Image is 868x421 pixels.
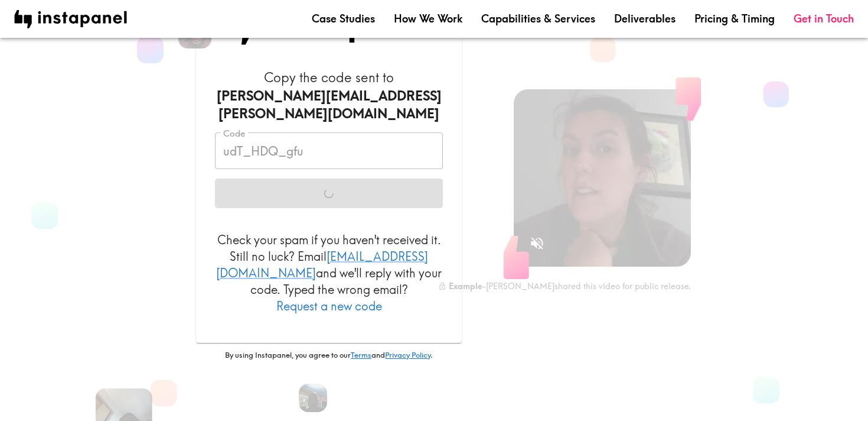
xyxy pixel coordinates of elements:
button: Request a new code [276,298,382,315]
a: Terms [351,350,371,360]
input: xxx_xxx_xxx [215,132,443,169]
h6: Copy the code sent to [215,69,443,123]
a: [EMAIL_ADDRESS][DOMAIN_NAME] [216,249,428,280]
div: - [PERSON_NAME] shared this video for public release. [438,281,691,292]
a: Get in Touch [794,11,854,26]
p: By using Instapanel, you agree to our and . [196,350,462,361]
a: Deliverables [614,11,676,26]
a: Privacy Policy [385,350,430,360]
b: Example [449,281,482,292]
a: How We Work [394,11,462,26]
button: Sound is off [524,231,550,256]
label: Code [223,127,245,140]
a: Case Studies [312,11,375,26]
img: instapanel [14,10,127,28]
img: Ari [299,384,327,412]
a: Pricing & Timing [694,11,775,26]
p: Check your spam if you haven't received it. Still no luck? Email and we'll reply with your code. ... [215,232,443,315]
a: Capabilities & Services [481,11,595,26]
div: [PERSON_NAME][EMAIL_ADDRESS][PERSON_NAME][DOMAIN_NAME] [215,87,443,124]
